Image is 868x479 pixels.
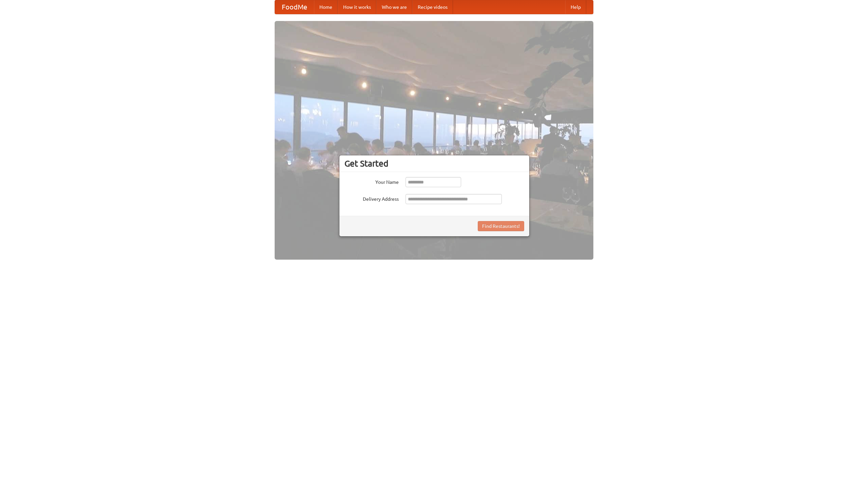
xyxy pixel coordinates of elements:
a: Who we are [376,0,412,14]
a: How it works [338,0,376,14]
h3: Get Started [344,158,524,169]
label: Your Name [344,177,399,186]
a: Help [565,0,586,14]
label: Delivery Address [344,194,399,202]
a: FoodMe [275,0,314,14]
a: Recipe videos [412,0,453,14]
a: Home [314,0,338,14]
button: Find Restaurants! [478,221,524,231]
